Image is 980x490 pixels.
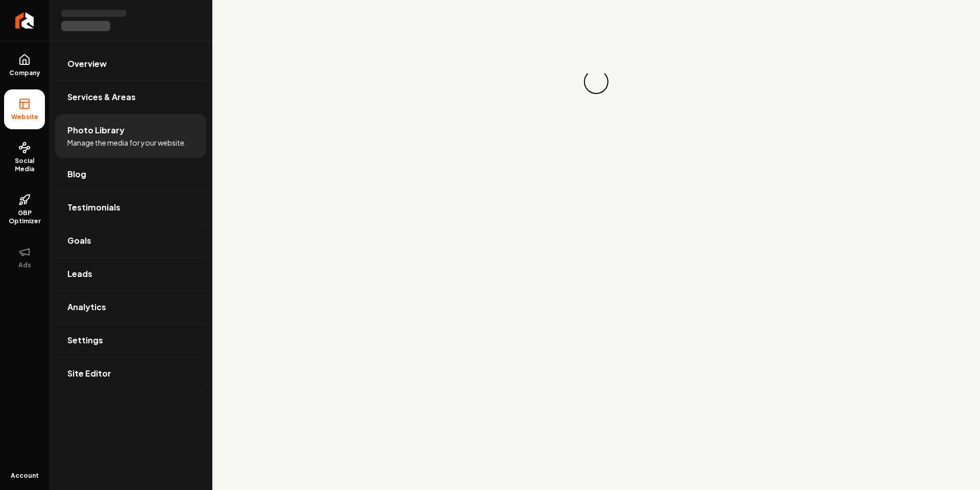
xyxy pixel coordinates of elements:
a: Leads [55,258,206,290]
a: Goals [55,224,206,257]
a: Analytics [55,291,206,323]
span: Ads [14,261,35,269]
span: Social Media [4,157,45,173]
span: Analytics [67,301,106,313]
span: Testimonials [67,201,120,214]
a: Social Media [4,133,45,181]
button: Ads [4,238,45,277]
span: Settings [67,334,103,346]
span: Blog [67,168,86,180]
a: Services & Areas [55,81,206,113]
div: Loading [579,65,613,99]
a: Overview [55,48,206,80]
span: Leads [67,268,92,280]
a: Testimonials [55,191,206,224]
a: Company [4,45,45,85]
span: Company [5,69,44,77]
span: Manage the media for your website. [67,137,186,148]
span: GBP Optimizer [4,209,45,225]
a: Settings [55,324,206,357]
span: Photo Library [67,124,125,136]
span: Site Editor [67,367,111,380]
span: Services & Areas [67,91,136,103]
a: Blog [55,158,206,191]
span: Website [7,113,42,121]
span: Account [11,472,39,480]
span: Overview [67,58,107,70]
img: Rebolt Logo [15,12,34,29]
span: Goals [67,235,91,247]
a: GBP Optimizer [4,185,45,234]
a: Site Editor [55,357,206,390]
